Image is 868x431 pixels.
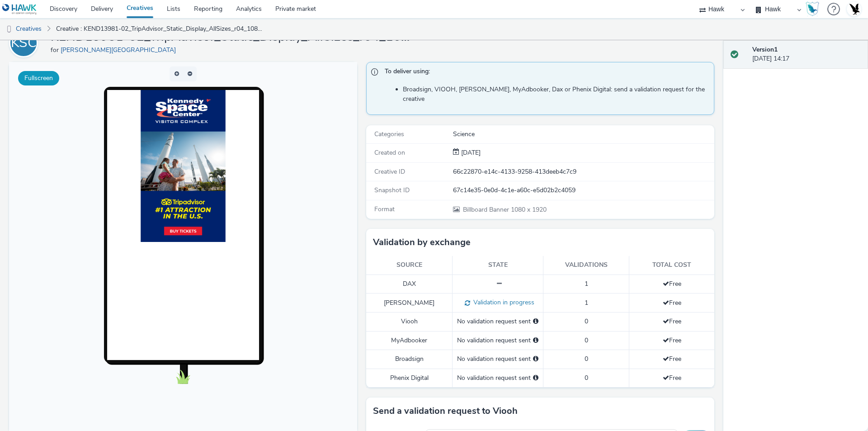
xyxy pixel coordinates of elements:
[61,46,179,54] a: [PERSON_NAME][GEOGRAPHIC_DATA]
[752,45,778,54] strong: Version 1
[457,336,538,345] div: No validation request sent
[453,186,713,195] div: 67c14e35-0e0d-4c1e-a60c-e5d02b2c4059
[752,45,861,64] div: [DATE] 14:17
[373,236,471,249] h3: Validation by exchange
[459,148,481,157] span: [DATE]
[457,317,538,326] div: No validation request sent
[373,404,518,418] h3: Send a validation request to Viooh
[847,2,861,16] img: Account UK
[453,256,543,275] th: State
[366,256,453,275] th: Source
[585,317,588,326] span: 0
[470,298,534,307] span: Validation in progress
[366,369,453,387] td: Phenix Digital
[374,205,395,213] span: Format
[585,336,588,345] span: 0
[533,374,538,383] div: Please select a deal below and click on Send to send a validation request to Phenix Digital.
[543,256,629,275] th: Validations
[533,355,538,364] div: Please select a deal below and click on Send to send a validation request to Broadsign.
[374,167,405,176] span: Creative ID
[5,25,14,34] img: dooh
[462,205,547,214] span: 1080 x 1920
[374,130,404,138] span: Categories
[629,256,714,275] th: Total cost
[366,313,453,331] td: Viooh
[11,30,37,56] div: KSC
[663,279,681,288] span: Free
[806,2,823,16] a: Hawk Academy
[2,4,37,15] img: undefined Logo
[585,355,588,363] span: 0
[457,355,538,364] div: No validation request sent
[18,71,59,85] button: Fullscreen
[366,275,453,293] td: DAX
[52,18,269,40] a: Creative : KEND13981-02_TripAdvisor_Static_Display_AllSizes_r04_1080x1920
[453,167,713,176] div: 66c22870-e14c-4133-9258-413deeb4c7c9
[457,374,538,383] div: No validation request sent
[9,38,42,47] a: KSC
[403,85,709,104] li: Broadsign, VIOOH, [PERSON_NAME], MyAdbooker, Dax or Phenix Digital: send a validation request for...
[533,317,538,326] div: Please select a deal below and click on Send to send a validation request to Viooh.
[463,205,511,214] span: Billboard Banner
[132,28,217,180] img: Advertisement preview
[585,374,588,382] span: 0
[663,355,681,363] span: Free
[366,331,453,350] td: MyAdbooker
[585,279,588,288] span: 1
[533,336,538,345] div: Please select a deal below and click on Send to send a validation request to MyAdbooker.
[366,350,453,369] td: Broadsign
[585,298,588,307] span: 1
[663,298,681,307] span: Free
[806,2,819,16] img: Hawk Academy
[663,374,681,382] span: Free
[374,148,405,157] span: Created on
[453,130,713,139] div: Science
[663,317,681,326] span: Free
[366,294,453,313] td: [PERSON_NAME]
[374,186,410,194] span: Snapshot ID
[459,148,481,157] div: Creation 14 October 2025, 14:17
[663,336,681,345] span: Free
[385,67,705,79] span: To deliver using:
[51,46,61,54] span: for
